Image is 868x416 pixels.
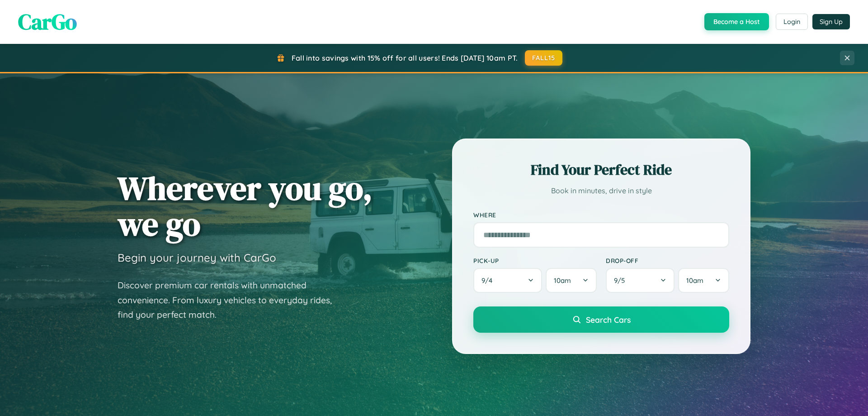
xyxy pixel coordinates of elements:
[686,276,703,285] span: 10am
[118,170,373,242] h1: Wherever you go, we go
[606,257,729,264] label: Drop-off
[606,268,675,293] button: 9/5
[481,276,497,285] span: 9 / 4
[678,268,729,293] button: 10am
[704,13,769,30] button: Become a Host
[546,268,597,293] button: 10am
[18,7,77,37] span: CarGo
[473,257,597,264] label: Pick-up
[118,251,276,264] h3: Begin your journey with CarGo
[473,160,729,180] h2: Find Your Perfect Ride
[473,211,729,219] label: Where
[812,14,850,29] button: Sign Up
[473,306,729,333] button: Search Cars
[473,268,542,293] button: 9/4
[614,276,629,285] span: 9 / 5
[473,184,729,197] p: Book in minutes, drive in style
[525,50,563,66] button: FALL15
[554,276,571,285] span: 10am
[776,14,808,30] button: Login
[292,53,518,62] span: Fall into savings with 15% off for all users! Ends [DATE] 10am PT.
[118,278,344,322] p: Discover premium car rentals with unmatched convenience. From luxury vehicles to everyday rides, ...
[586,315,631,325] span: Search Cars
